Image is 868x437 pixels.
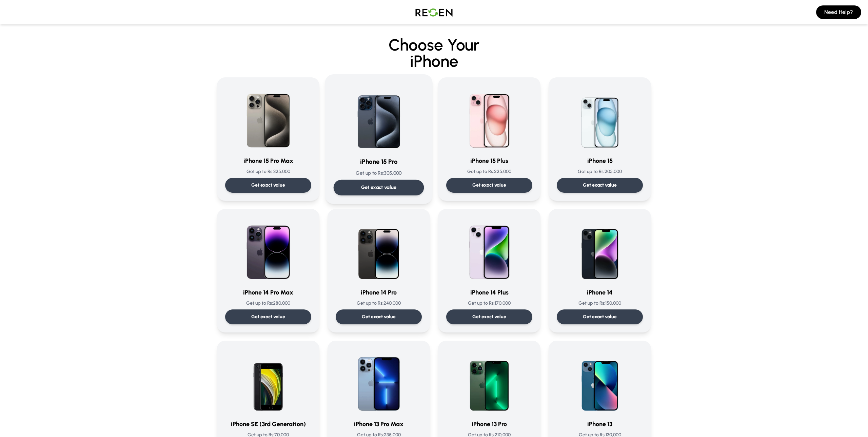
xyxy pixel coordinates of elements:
p: Get exact value [251,182,285,189]
img: iPhone 13 Pro [457,349,522,414]
img: iPhone 14 Plus [457,217,522,282]
p: Get up to Rs: 305,000 [334,170,424,177]
p: Get up to Rs: 240,000 [336,300,422,307]
img: iPhone 14 [567,217,632,282]
img: iPhone 15 Pro Max [236,85,301,151]
h3: iPhone SE (3rd Generation) [225,419,311,429]
h3: iPhone 15 Pro [334,157,424,167]
img: iPhone 15 Plus [457,85,522,151]
img: iPhone 15 [567,85,632,151]
h3: iPhone 13 Pro Max [336,419,422,429]
img: Logo [410,3,458,22]
p: Get up to Rs: 170,000 [446,300,532,307]
p: Get exact value [583,313,617,320]
p: Get exact value [472,313,506,320]
img: iPhone 13 [567,349,632,414]
h3: iPhone 15 [557,156,643,166]
p: Get up to Rs: 205,000 [557,168,643,175]
span: Choose Your [389,35,479,55]
img: iPhone 13 Pro Max [346,349,411,414]
h3: iPhone 13 [557,419,643,429]
p: Get exact value [362,313,396,320]
h3: iPhone 14 [557,288,643,297]
p: Get up to Rs: 325,000 [225,168,311,175]
h3: iPhone 14 Plus [446,288,532,297]
p: Get up to Rs: 280,000 [225,300,311,307]
p: Get up to Rs: 225,000 [446,168,532,175]
p: Get up to Rs: 150,000 [557,300,643,307]
h3: iPhone 14 Pro [336,288,422,297]
p: Get exact value [361,184,397,191]
img: iPhone 15 Pro [344,83,413,151]
img: iPhone 14 Pro Max [236,217,301,282]
p: Get exact value [583,182,617,189]
h3: iPhone 14 Pro Max [225,288,311,297]
img: iPhone 14 Pro [346,217,411,282]
h3: iPhone 13 Pro [446,419,532,429]
img: iPhone SE (3rd Generation) [236,349,301,414]
h3: iPhone 15 Pro Max [225,156,311,166]
p: Get exact value [472,182,506,189]
p: Get exact value [251,313,285,320]
span: iPhone [180,53,688,69]
h3: iPhone 15 Plus [446,156,532,166]
button: Need Help? [816,5,861,19]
